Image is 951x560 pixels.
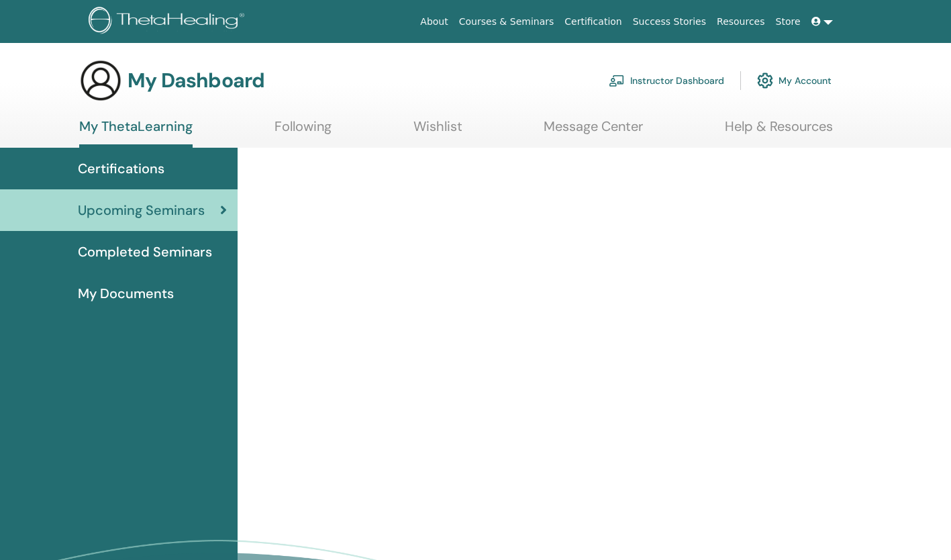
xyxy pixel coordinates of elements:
[628,9,711,34] a: Success Stories
[770,9,806,34] a: Store
[725,118,833,144] a: Help & Resources
[544,118,643,144] a: Message Center
[609,66,724,95] a: Instructor Dashboard
[78,242,212,262] span: Completed Seminars
[413,118,462,144] a: Wishlist
[559,9,627,34] a: Certification
[757,69,773,92] img: cog.svg
[79,118,193,148] a: My ThetaLearning
[415,9,453,34] a: About
[128,68,264,93] h3: My Dashboard
[609,75,625,87] img: chalkboard-teacher.svg
[757,66,832,95] a: My Account
[78,158,164,179] span: Certifications
[78,283,174,304] span: My Documents
[454,9,560,34] a: Courses & Seminars
[711,9,770,34] a: Resources
[274,118,332,144] a: Following
[89,7,249,37] img: logo.png
[79,59,122,102] img: generic-user-icon.jpg
[78,200,205,220] span: Upcoming Seminars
